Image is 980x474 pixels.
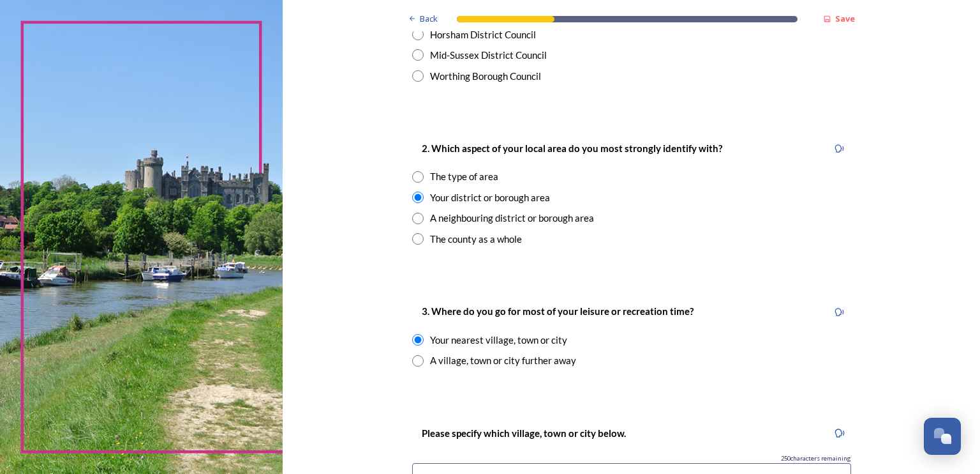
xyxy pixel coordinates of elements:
div: Mid-Sussex District Council [430,48,547,63]
div: A village, town or city further away [430,353,576,368]
div: Horsham District Council [430,27,536,42]
strong: Please specify which village, town or city below. [422,427,626,439]
div: A neighbouring district or borough area [430,211,594,226]
span: Back [420,13,438,25]
div: The county as a whole [430,232,522,247]
div: The type of area [430,169,498,184]
strong: 2. Which aspect of your local area do you most strongly identify with? [422,142,722,154]
strong: Save [835,13,855,24]
span: 250 characters remaining [781,454,851,463]
div: Worthing Borough Council [430,69,541,84]
button: Open Chat [924,418,961,455]
strong: 3. Where do you go for most of your leisure or recreation time? [422,305,694,317]
div: Your nearest village, town or city [430,333,567,348]
div: Your district or borough area [430,190,550,205]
